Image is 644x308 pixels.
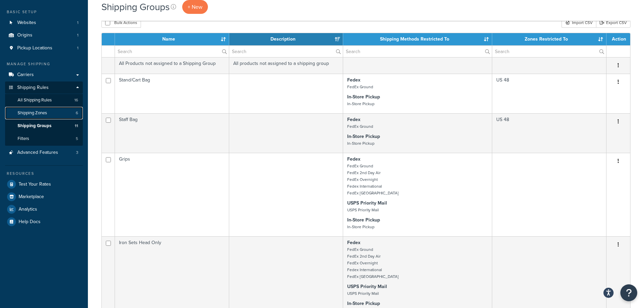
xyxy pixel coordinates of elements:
[77,32,78,38] span: 1
[5,42,83,54] li: Pickup Locations
[5,81,83,94] a: Shipping Rules
[492,46,606,57] input: Search
[347,239,360,246] strong: Fedex
[347,156,360,163] strong: Fedex
[17,150,58,156] span: Advanced Features
[17,20,36,26] span: Websites
[5,29,83,42] a: Origins 1
[18,123,51,129] span: Shipping Groups
[77,20,78,26] span: 1
[347,101,375,107] small: In-Store Pickup
[347,283,387,290] strong: USPS Priority Mail
[17,45,52,51] span: Pickup Locations
[229,57,343,74] td: All products not assigned to a shipping group
[562,18,596,28] div: Import CSV
[229,33,343,45] th: Description: activate to sort column ascending
[347,207,379,213] small: USPS Priority Mail
[115,33,229,45] th: Name: activate to sort column ascending
[18,136,29,142] span: Filters
[76,150,78,156] span: 3
[5,61,83,67] div: Manage Shipping
[343,33,492,45] th: Shipping Methods Restricted To: activate to sort column ascending
[5,146,83,159] li: Advanced Features
[17,32,32,38] span: Origins
[229,46,343,57] input: Search
[101,18,141,28] button: Bulk Actions
[596,18,630,28] a: Export CSV
[347,216,380,223] strong: In-Store Pickup
[347,300,380,307] strong: In-Store Pickup
[347,93,380,100] strong: In-Store Pickup
[5,9,83,15] div: Basic Setup
[5,203,83,215] a: Analytics
[5,191,83,203] a: Marketplace
[17,85,49,91] span: Shipping Rules
[5,94,83,106] li: All Shipping Rules
[115,46,229,57] input: Search
[5,120,83,132] a: Shipping Groups 11
[5,216,83,228] a: Help Docs
[115,74,229,113] td: Stand/Cart Bag
[347,76,360,84] strong: Fedex
[77,45,78,51] span: 1
[492,74,606,113] td: US 48
[17,72,34,78] span: Carriers
[492,113,606,153] td: US 48
[18,110,47,116] span: Shipping Zones
[347,199,387,207] strong: USPS Priority Mail
[76,136,78,142] span: 5
[347,116,360,123] strong: Fedex
[19,219,41,225] span: Help Docs
[347,84,373,90] small: FedEx Ground
[5,29,83,42] li: Origins
[347,123,373,129] small: FedEx Ground
[347,290,379,297] small: USPS Priority Mail
[606,33,630,45] th: Action
[492,33,606,45] th: Zones Restricted To: activate to sort column ascending
[5,146,83,159] a: Advanced Features 3
[5,133,83,145] a: Filters 5
[5,81,83,146] li: Shipping Rules
[347,140,375,146] small: In-Store Pickup
[5,178,83,190] a: Test Your Rates
[347,224,375,230] small: In-Store Pickup
[620,284,637,301] button: Open Resource Center
[5,107,83,119] li: Shipping Zones
[5,17,83,29] a: Websites 1
[74,97,78,103] span: 16
[5,42,83,54] a: Pickup Locations 1
[19,182,51,187] span: Test Your Rates
[5,69,83,81] a: Carriers
[101,0,170,14] h1: Shipping Groups
[19,194,44,200] span: Marketplace
[343,46,492,57] input: Search
[115,57,229,74] td: All Products not assigned to a Shipping Group
[5,94,83,106] a: All Shipping Rules 16
[188,3,202,11] span: + New
[76,110,78,116] span: 6
[75,123,78,129] span: 11
[115,153,229,236] td: Grips
[347,246,399,280] small: FedEx Ground FedEx 2nd Day Air FedEx Overnight Fedex International FedEx [GEOGRAPHIC_DATA]
[5,120,83,132] li: Shipping Groups
[18,97,52,103] span: All Shipping Rules
[5,133,83,145] li: Filters
[5,17,83,29] li: Websites
[5,107,83,119] a: Shipping Zones 6
[347,163,399,196] small: FedEx Ground FedEx 2nd Day Air FedEx Overnight Fedex International FedEx [GEOGRAPHIC_DATA]
[5,171,83,176] div: Resources
[115,113,229,153] td: Staff Bag
[347,133,380,140] strong: In-Store Pickup
[19,207,37,212] span: Analytics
